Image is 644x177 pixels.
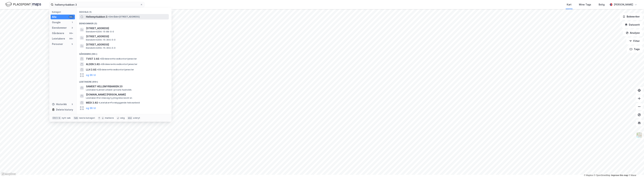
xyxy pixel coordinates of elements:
div: 3 [71,26,74,29]
a: Mapbox homepage [1,172,16,176]
div: 99+ [69,32,74,35]
span: [STREET_ADDRESS] [86,26,167,30]
div: neste kategori [79,117,95,119]
div: markere [105,117,114,119]
div: Bolig [599,3,605,7]
img: logo.f888ab2527a4732fd821a326f86c7f29.svg [5,2,41,7]
span: Gårdeiere • Hovedkontortjenester [100,63,137,66]
span: Leietaker • Lønnet arbeid i private husholdn. [86,88,132,91]
span: SAMEIET HELLEMYRBAKKEN 20 [86,84,167,88]
a: OpenStreetMap [594,174,610,176]
button: Tags [627,46,643,53]
span: LLH 3 AS [86,68,96,72]
span: • [97,68,98,71]
span: Hellemyrbakken 3 [86,15,108,19]
div: Google (1) [76,8,172,14]
div: Eiendommer (3) [76,19,172,26]
div: Alle [52,15,57,19]
div: Ctrl + k [52,116,61,120]
div: esc [127,116,133,120]
div: Historikk [52,102,67,106]
div: Leietakere (99+) [76,78,172,84]
a: Mapbox [584,174,593,176]
div: 3 [71,103,74,106]
span: Område • [STREET_ADDRESS] [108,15,140,18]
div: 99+ [69,16,74,18]
span: TVIST 3 AS [86,57,99,61]
button: og 96 til [86,73,96,77]
div: Personer [52,42,63,46]
img: Z [636,132,642,138]
span: • [100,57,101,60]
input: Søk på adresse, matrikkel, gårdeiere, leietakere eller personer [53,2,140,7]
span: • [99,101,100,104]
span: Eiendom • 4204-15-89-0-0 [86,30,114,33]
button: Datasett [622,21,643,28]
span: ALDEN 3 AS [86,62,100,66]
span: Leietaker • Forr.messig tj.yting ikke nevnt el. [86,97,132,99]
div: Personer (5) [76,111,172,117]
div: Kategori [52,11,75,13]
button: Analyse [623,29,643,36]
div: Eiendommer [52,26,67,30]
span: • [108,15,109,18]
span: Eiendom • 4204-15-304-0-0 [86,38,116,41]
button: Bokmerker [620,13,643,20]
div: avbryt [133,117,140,119]
a: Improve this map [611,174,628,176]
button: Filter [626,38,643,44]
div: tab [73,116,78,120]
div: Gårdeiere [52,31,64,35]
div: [PERSON_NAME] [614,3,633,7]
div: 1 [71,21,74,24]
div: nytt søk [62,117,71,119]
span: Eiendom • 4204-15-304-0-0 [86,47,116,49]
div: Mine Tags [579,3,591,7]
span: MEDI 3 AS [86,101,98,105]
span: [DOMAIN_NAME] [PERSON_NAME] [86,93,167,97]
span: [STREET_ADDRESS] [86,43,167,47]
button: og 96 til [86,106,96,110]
span: • [100,63,101,65]
div: Leietakere [52,37,65,41]
div: Gårdeiere (99+) [76,50,172,56]
span: Gårdeiere • Hovedkontortjenester [97,68,134,71]
div: Delete history [56,108,73,112]
div: Google [52,20,61,24]
div: Kart [567,3,571,7]
div: 5 [71,43,74,45]
iframe: Chat Widget [627,161,644,177]
span: [STREET_ADDRESS] [86,34,167,38]
span: Leietaker • Forebyggende helsearbeid [99,101,140,104]
div: 99+ [69,37,74,40]
div: velg [120,117,125,119]
span: Gårdeiere • Hovedkontortjenester [100,57,137,60]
